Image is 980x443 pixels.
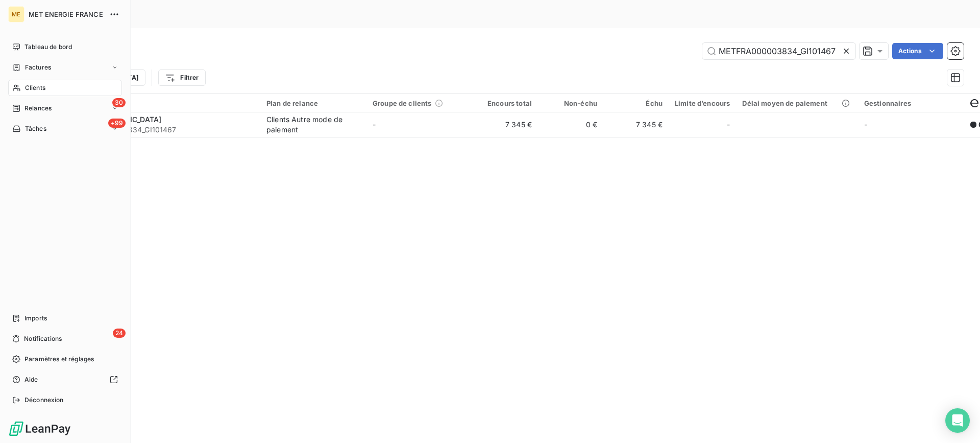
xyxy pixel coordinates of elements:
[158,69,205,86] button: Filtrer
[70,125,254,135] span: METFRA000003834_GI101467
[25,124,46,133] span: Tâches
[864,120,867,129] span: -
[727,120,730,130] span: -
[24,314,47,323] span: Imports
[538,112,603,137] td: 0 €
[24,395,64,405] span: Déconnexion
[544,99,597,107] div: Non-échu
[603,112,669,137] td: 7 345 €
[892,43,943,59] button: Actions
[25,83,45,92] span: Clients
[108,119,126,128] span: +99
[945,408,970,433] div: Open Intercom Messenger
[373,120,376,129] span: -
[479,99,532,107] div: Encours total
[8,371,122,388] a: Aide
[24,355,94,364] span: Paramètres et réglages
[864,99,958,107] div: Gestionnaires
[113,329,126,338] span: 24
[24,42,72,52] span: Tableau de bord
[742,99,851,107] div: Délai moyen de paiement
[609,99,663,107] div: Échu
[702,43,855,59] input: Rechercher
[112,98,126,107] span: 30
[266,99,360,107] div: Plan de relance
[675,99,730,107] div: Limite d’encours
[25,63,51,72] span: Factures
[24,104,52,113] span: Relances
[24,334,62,343] span: Notifications
[266,114,360,135] div: Clients Autre mode de paiement
[24,375,38,384] span: Aide
[473,112,538,137] td: 7 345 €
[8,421,71,437] img: Logo LeanPay
[373,99,432,107] span: Groupe de clients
